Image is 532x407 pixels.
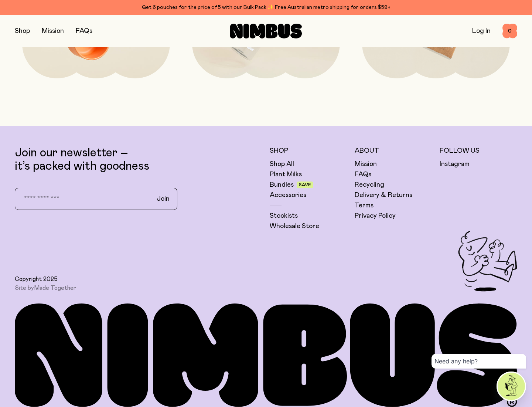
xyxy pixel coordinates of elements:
img: agent [498,373,525,400]
a: Stockists [270,211,298,220]
a: FAQs [355,170,371,179]
span: Join [157,194,170,203]
p: Join our newsletter – it’s packed with goodness [15,146,262,173]
div: Need any help? [432,354,526,369]
a: Made Together [34,285,76,291]
span: Copyright 2025 [15,275,58,283]
a: Terms [355,201,374,210]
a: Shop All [270,160,294,169]
a: Wholesale Store [270,222,319,231]
span: Site by [15,284,76,292]
a: Plant Milks [270,170,302,179]
h5: Follow Us [440,146,517,155]
a: Delivery & Returns [355,191,412,200]
a: Mission [42,28,64,34]
a: Privacy Policy [355,211,396,220]
a: FAQs [76,28,92,34]
button: 0 [502,24,517,38]
a: Bundles [270,180,294,189]
button: Join [151,191,175,207]
a: Instagram [440,160,470,169]
h5: About [355,146,432,155]
a: Log In [472,28,491,34]
h5: Shop [270,146,347,155]
a: Recycling [355,180,384,189]
span: Save [299,183,311,187]
div: Get 6 pouches for the price of 5 with our Bulk Pack ✨ Free Australian metro shipping for orders $59+ [15,3,517,12]
a: Accessories [270,191,306,200]
a: Mission [355,160,377,169]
